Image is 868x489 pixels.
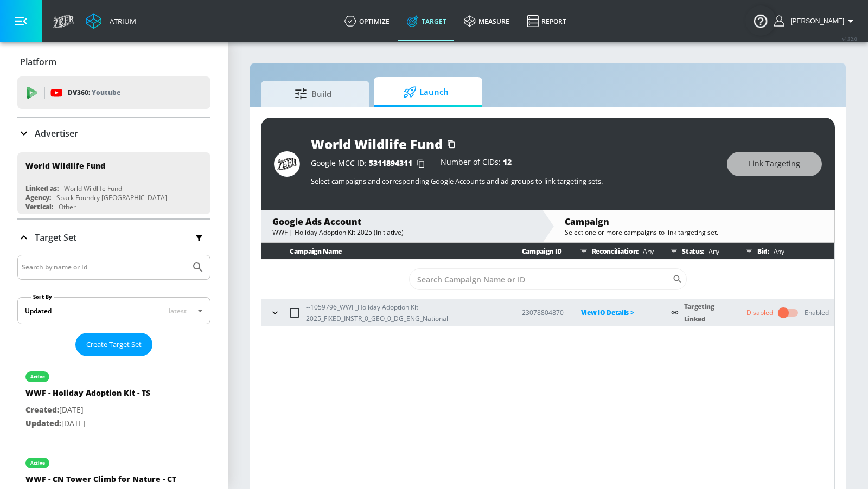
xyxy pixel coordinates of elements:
p: --1059796_WWF_Holiday Adoption Kit 2025_FIXED_INSTR_0_GEO_0_DG_ENG_National [306,301,505,324]
div: Google Ads AccountWWF | Holiday Adoption Kit 2025 (Initiative) [261,210,542,242]
button: Open Resource Center [745,5,776,36]
span: Build [272,81,354,107]
div: Status: [666,243,729,259]
div: Atrium [105,16,136,26]
a: Targeting Linked [684,302,714,324]
div: Spark Foundry [GEOGRAPHIC_DATA] [56,193,167,202]
th: Campaign ID [505,243,564,260]
span: login as: anthony.tran@zefr.com [786,17,844,25]
div: World Wildlife Fund [25,160,105,171]
p: View IO Details > [581,306,654,319]
label: Sort By [31,293,54,300]
p: Select campaigns and corresponding Google Accounts and ad-groups to link targeting sets. [311,176,716,186]
div: World Wildlife Fund [311,135,443,153]
a: Target [398,2,455,41]
div: Other [59,202,76,211]
div: Updated [25,306,52,316]
div: World Wildlife FundLinked as:World Wildlife FundAgency:Spark Foundry [GEOGRAPHIC_DATA]Vertical:Other [17,152,210,214]
span: 12 [503,157,512,167]
button: [PERSON_NAME] [774,15,857,28]
span: Create Target Set [86,338,142,351]
div: Advertiser [17,118,210,149]
p: Youtube [92,87,120,98]
p: Target Set [35,231,76,243]
a: measure [455,2,518,41]
a: Report [518,2,575,41]
div: World Wildlife Fund [64,184,122,193]
p: [DATE] [25,403,150,417]
div: Vertical: [25,202,53,211]
div: WWF - Holiday Adoption Kit - TS [25,388,150,403]
span: v 4.32.0 [842,36,857,42]
div: Google Ads Account [272,216,531,228]
div: activeWWF - Holiday Adoption Kit - TSCreated:[DATE]Updated:[DATE] [17,361,210,438]
div: Search CID Name or Number [409,268,687,290]
a: Atrium [86,13,136,29]
p: Any [704,246,719,257]
span: Launch [385,79,467,105]
div: active [30,374,45,379]
p: DV360: [68,87,120,99]
th: Campaign Name [261,243,505,260]
p: 23078804870 [522,307,564,318]
div: Number of CIDs: [441,158,512,169]
span: Created: [25,404,59,415]
div: Reconciliation: [576,243,654,259]
input: Search Campaign Name or ID [409,268,672,290]
span: Updated: [25,418,61,428]
div: Bid: [741,243,829,259]
span: latest [169,306,187,316]
div: Linked as: [25,184,59,193]
p: Any [639,246,654,257]
div: Campaign [565,216,824,228]
p: Advertiser [35,127,78,139]
p: [DATE] [25,417,150,430]
div: Target Set [17,220,210,255]
div: Select one or more campaigns to link targeting set. [565,228,824,237]
span: 5311894311 [369,158,412,168]
div: Enabled [805,308,829,318]
a: optimize [336,2,398,41]
div: Platform [17,47,210,77]
div: Disabled [746,308,773,318]
div: active [30,460,45,466]
div: Agency: [25,193,51,202]
button: Create Target Set [75,333,152,356]
div: WWF | Holiday Adoption Kit 2025 (Initiative) [272,228,531,237]
div: Google MCC ID: [311,158,430,169]
div: DV360: Youtube [17,76,210,109]
p: Any [769,246,784,257]
input: Search by name or Id [22,260,186,274]
p: Platform [20,56,56,68]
